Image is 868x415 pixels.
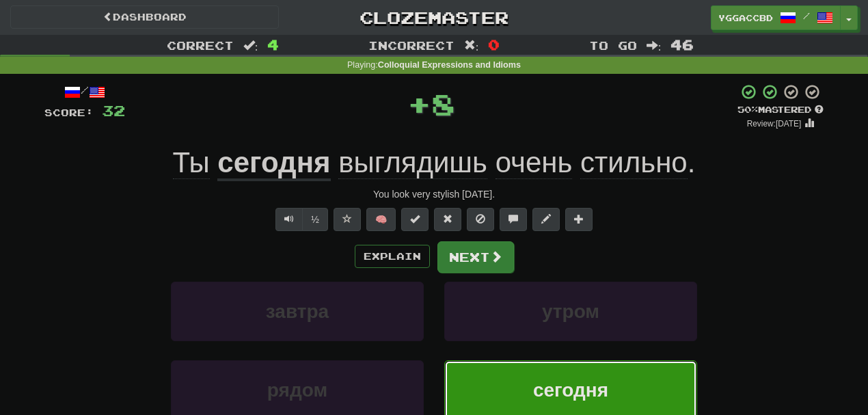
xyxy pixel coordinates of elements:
[44,107,94,118] span: Score:
[532,208,560,231] button: Edit sentence (alt+d)
[737,104,758,115] span: 50 %
[366,208,396,231] button: 🧠
[434,208,461,231] button: Reset to 0% Mastered (alt+r)
[533,379,608,401] span: сегодня
[44,83,125,101] div: /
[670,36,694,53] span: 46
[10,5,279,29] a: Dashboard
[44,187,824,201] div: You look very stylish [DATE].
[267,379,327,401] span: рядом
[167,38,234,52] span: Correct
[334,208,361,231] button: Favorite sentence (alt+f)
[488,36,500,53] span: 0
[500,208,527,231] button: Discuss sentence (alt+u)
[589,38,637,52] span: To go
[273,208,328,231] div: Text-to-speech controls
[266,301,329,322] span: завтра
[565,208,593,231] button: Add to collection (alt+a)
[647,40,662,51] span: :
[718,12,773,24] span: yggaccBD
[401,208,429,231] button: Set this sentence to 100% Mastered (alt+m)
[368,38,455,52] span: Incorrect
[302,208,328,231] button: ½
[267,36,279,53] span: 4
[407,83,431,124] span: +
[711,5,841,30] a: yggaccBD /
[102,102,125,119] span: 32
[217,146,330,181] u: сегодня
[338,146,487,179] span: выглядишь
[580,146,688,179] span: стильно
[299,5,568,29] a: Clozemaster
[275,208,303,231] button: Play sentence audio (ctl+space)
[467,208,494,231] button: Ignore sentence (alt+i)
[431,87,455,121] span: 8
[444,282,697,341] button: утром
[747,119,802,129] small: Review: [DATE]
[737,104,824,116] div: Mastered
[173,146,210,179] span: Ты
[355,245,430,268] button: Explain
[803,11,810,21] span: /
[331,146,696,178] span: .
[464,40,479,51] span: :
[542,301,599,322] span: утром
[378,60,521,70] strong: Colloquial Expressions and Idioms
[437,241,514,273] button: Next
[171,282,424,341] button: завтра
[496,146,573,179] span: очень
[243,40,258,51] span: :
